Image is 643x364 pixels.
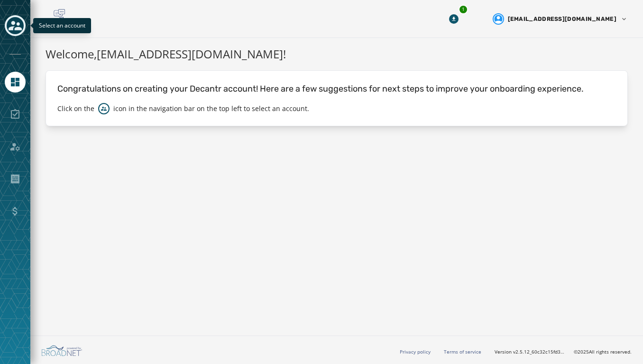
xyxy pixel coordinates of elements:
[5,72,26,93] a: Navigate to Home
[459,5,468,14] div: 1
[57,82,616,95] p: Congratulations on creating your Decantr account! Here are a few suggestions for next steps to im...
[445,10,462,28] button: Download Menu
[39,21,85,29] span: Select an account
[5,15,26,36] button: Toggle account select drawer
[574,348,632,355] span: © 2025 All rights reserved.
[508,15,616,23] span: [EMAIL_ADDRESS][DOMAIN_NAME]
[513,348,566,355] span: v2.5.12_60c32c15fd37978ea97d18c88c1d5e69e1bdb78b
[489,9,632,28] button: User settings
[113,104,309,113] p: icon in the navigation bar on the top left to select an account.
[495,348,566,355] span: Version
[57,104,94,113] p: Click on the
[46,46,628,63] h1: Welcome, [EMAIL_ADDRESS][DOMAIN_NAME] !
[400,348,431,355] a: Privacy policy
[444,348,481,355] a: Terms of service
